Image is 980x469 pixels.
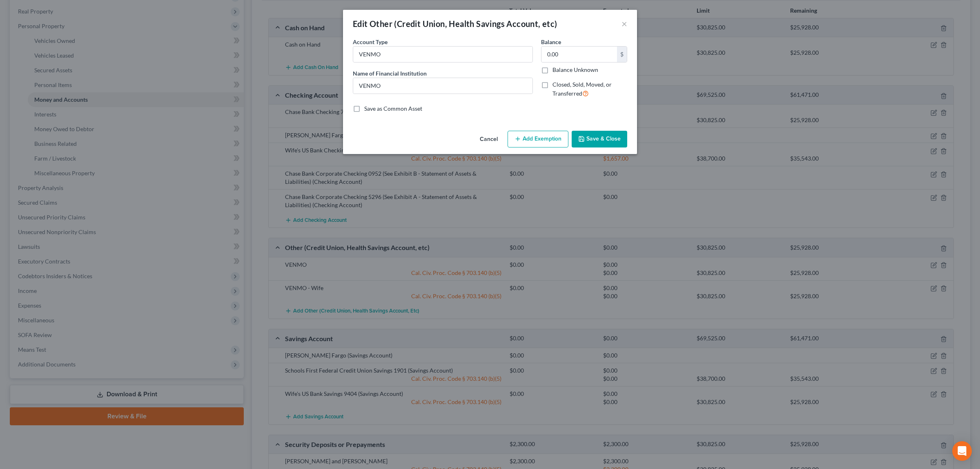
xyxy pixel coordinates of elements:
button: Save & Close [572,131,627,148]
label: Balance [541,38,561,46]
input: 0.00 [541,47,617,62]
label: Account Type [353,38,388,46]
div: Edit Other (Credit Union, Health Savings Account, etc) [353,18,557,29]
div: Open Intercom Messenger [952,441,972,461]
span: Closed, Sold, Moved, or Transferred [552,81,612,97]
input: Enter name... [353,78,532,94]
button: × [621,19,627,29]
button: Cancel [473,132,504,148]
span: Name of Financial Institution [353,70,427,77]
div: $ [617,47,627,62]
label: Balance Unknown [552,66,598,74]
button: Add Exemption [508,131,568,148]
input: Credit Union, HSA, etc [353,47,532,62]
label: Save as Common Asset [364,105,422,113]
